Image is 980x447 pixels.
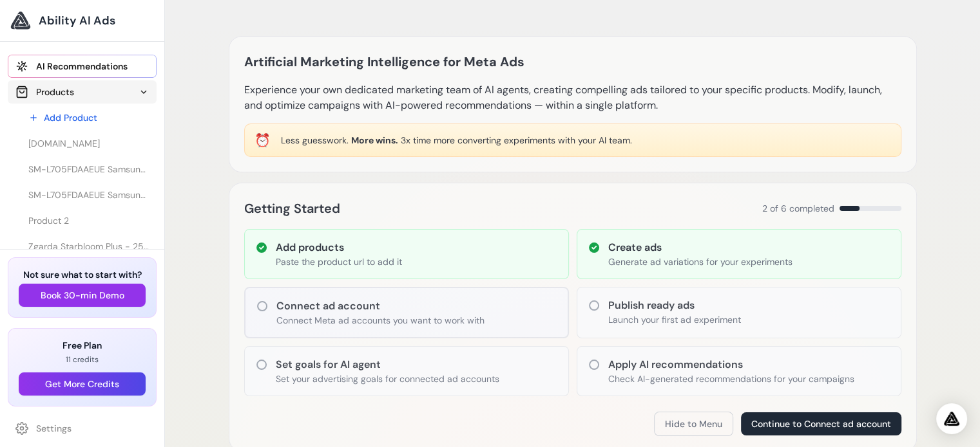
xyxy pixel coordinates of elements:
span: SM-L705FDAAEUE Samsung Galaxy Watch Ultra 3.81 cm (1.5") AMOLED 47 mm Digital 480 x 480 pixels To... [28,188,149,201]
h3: Publish ready ads [608,298,741,313]
div: ⏰ [255,131,271,149]
h2: Getting Started [244,198,340,219]
a: SM-L705FDAAEUE Samsung Galaxy Watch Ultra 3.81 cm (1.5") AMOLED 47 mm Digital 480 x 480 pixels To... [21,158,157,181]
span: 3x time more converting experiments with your AI team. [401,134,632,146]
span: Product 2 [28,214,69,227]
a: AI Recommendations [8,55,157,78]
button: Products [8,80,157,104]
a: SM-L705FDAAEUE Samsung Galaxy Watch Ultra 3.81 cm (1.5") AMOLED 47 mm Digital 480 x 480 pixels To... [21,183,157,206]
p: Launch your first ad experiment [608,313,741,326]
div: Open Intercom Messenger [936,403,967,434]
p: Generate ad variations for your experiments [608,255,793,268]
p: Set your advertising goals for connected ad accounts [276,372,499,385]
p: Experience your own dedicated marketing team of AI agents, creating compelling ads tailored to yo... [244,82,901,113]
a: Zgarda Starbloom Plus - 25cm [21,235,157,258]
span: Zgarda Starbloom Plus - 25cm [28,240,149,253]
h3: Not sure what to start with? [19,268,146,281]
button: Book 30-min Demo [19,284,146,307]
h3: Add products [276,240,402,255]
h3: Free Plan [19,339,146,352]
span: [DOMAIN_NAME] [28,137,100,150]
span: Less guesswork. [281,134,349,146]
p: Paste the product url to add it [276,255,402,268]
a: Ability AI Ads [10,10,154,31]
div: Products [15,86,74,98]
h3: Create ads [608,240,793,255]
span: 2 of 6 completed [762,202,834,215]
a: Settings [8,417,157,440]
p: Connect Meta ad accounts you want to work with [276,314,485,327]
span: Ability AI Ads [39,12,115,30]
span: More wins. [351,134,398,146]
button: Hide to Menu [654,412,733,436]
a: Add Product [21,106,157,129]
button: Get More Credits [19,372,146,396]
p: 11 credits [19,354,146,365]
p: Check AI-generated recommendations for your campaigns [608,372,854,385]
h3: Set goals for AI agent [276,357,499,372]
h3: Apply AI recommendations [608,357,854,372]
a: Product 2 [21,209,157,232]
span: SM-L705FDAAEUE Samsung Galaxy Watch Ultra 3.81 cm (1.5") AMOLED 47 mm Digital 480 x 480 pixels To... [28,163,149,176]
a: [DOMAIN_NAME] [21,132,157,155]
h1: Artificial Marketing Intelligence for Meta Ads [244,51,524,72]
h3: Connect ad account [276,298,485,314]
button: Continue to Connect ad account [741,412,901,435]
